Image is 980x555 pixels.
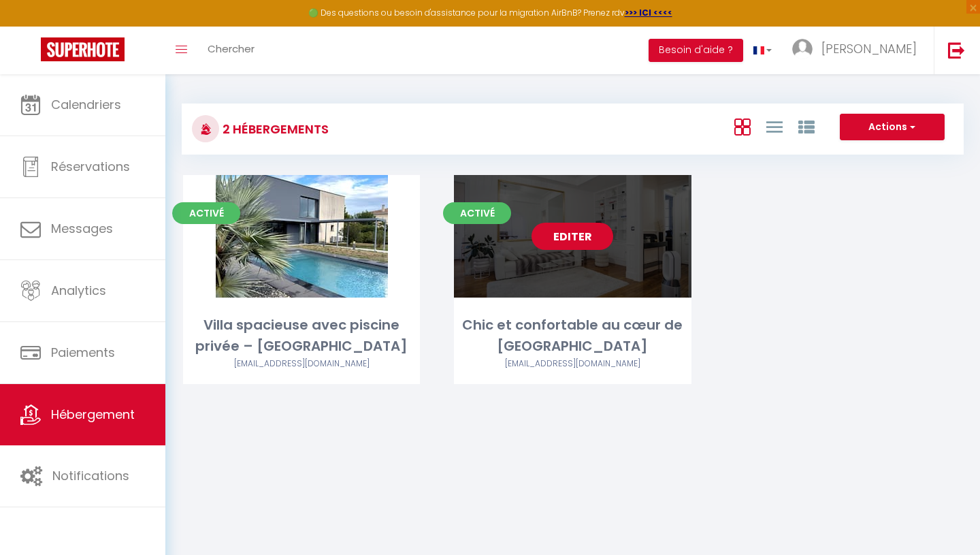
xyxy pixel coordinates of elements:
span: Messages [51,220,113,237]
a: Vue par Groupe [798,115,815,138]
span: Notifications [52,467,129,484]
span: Paiements [51,344,115,361]
span: Calendriers [51,96,121,113]
span: Analytics [51,282,106,299]
span: Hébergement [51,406,135,423]
a: Editer [532,223,613,250]
a: Vue en Box [734,115,751,138]
a: >>> ICI <<<< [625,7,672,18]
button: Besoin d'aide ? [649,39,743,62]
img: ... [792,39,813,59]
div: Airbnb [454,358,691,370]
div: Airbnb [183,358,420,370]
span: Activé [443,202,511,224]
span: Chercher [208,42,255,56]
h3: 2 Hébergements [219,114,329,144]
img: Super Booking [41,37,125,61]
a: Chercher [197,27,265,74]
div: Chic et confortable au cœur de [GEOGRAPHIC_DATA] [454,315,691,358]
span: Réservations [51,158,130,175]
span: Activé [172,202,240,224]
a: ... [PERSON_NAME] [782,27,934,74]
div: Villa spacieuse avec piscine privée – [GEOGRAPHIC_DATA] [183,315,420,358]
button: Actions [840,114,945,141]
a: Vue en Liste [766,115,783,138]
img: logout [948,42,965,59]
span: [PERSON_NAME] [821,40,917,57]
